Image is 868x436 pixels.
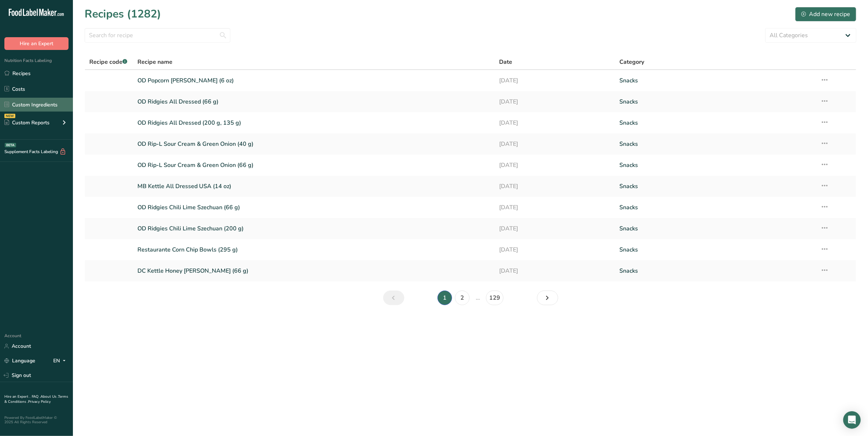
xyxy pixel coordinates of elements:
a: About Us . [40,394,58,399]
a: Snacks [619,179,811,194]
a: OD Ridgies All Dressed (200 g, 135 g) [137,115,490,131]
a: [DATE] [499,94,611,109]
a: FAQ . [32,394,40,399]
a: [DATE] [499,221,611,236]
span: Recipe code [89,58,127,66]
a: Snacks [619,115,811,131]
a: Snacks [619,242,811,257]
a: Snacks [619,263,811,279]
a: OD Rip-L Sour Cream & Green Onion (66 g) [137,157,490,173]
a: Terms & Conditions . [4,394,68,404]
a: [DATE] [499,115,611,131]
div: EN [53,357,69,365]
div: Open Intercom Messenger [843,411,861,429]
h1: Recipes (1282) [85,6,161,22]
div: BETA [5,143,16,147]
a: Language [4,354,35,367]
a: DC Kettle Honey [PERSON_NAME] (66 g) [137,263,490,279]
a: [DATE] [499,242,611,257]
div: NEW [4,114,15,118]
a: Snacks [619,221,811,236]
span: Date [499,58,512,66]
div: Add new recipe [801,10,850,19]
a: OD Popcorn [PERSON_NAME] (6 oz) [137,73,490,88]
a: Hire an Expert . [4,394,30,399]
a: Privacy Policy [28,399,51,404]
a: [DATE] [499,179,611,194]
a: [DATE] [499,136,611,152]
a: OD Rip-L Sour Cream & Green Onion (40 g) [137,136,490,152]
a: Next page [537,291,558,305]
a: Snacks [619,94,811,109]
div: Powered By FoodLabelMaker © 2025 All Rights Reserved [4,416,69,424]
a: Snacks [619,136,811,152]
a: Page 129. [486,291,503,305]
button: Add new recipe [795,7,856,22]
button: Hire an Expert [4,37,69,50]
input: Search for recipe [85,28,230,43]
a: OD Ridgies Chili Lime Szechuan (200 g) [137,221,490,236]
a: [DATE] [499,157,611,173]
a: OD Ridgies All Dressed (66 g) [137,94,490,109]
a: [DATE] [499,200,611,215]
a: Page 2. [455,291,470,305]
span: Recipe name [137,58,172,66]
span: Category [619,58,644,66]
a: [DATE] [499,73,611,88]
a: OD Ridgies Chili Lime Szechuan (66 g) [137,200,490,215]
a: Snacks [619,73,811,88]
a: Snacks [619,200,811,215]
a: Snacks [619,157,811,173]
a: MB Kettle All Dressed USA (14 oz) [137,179,490,194]
a: Restaurante Corn Chip Bowls (295 g) [137,242,490,257]
a: [DATE] [499,263,611,279]
div: Custom Reports [4,119,50,126]
a: Previous page [383,291,404,305]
